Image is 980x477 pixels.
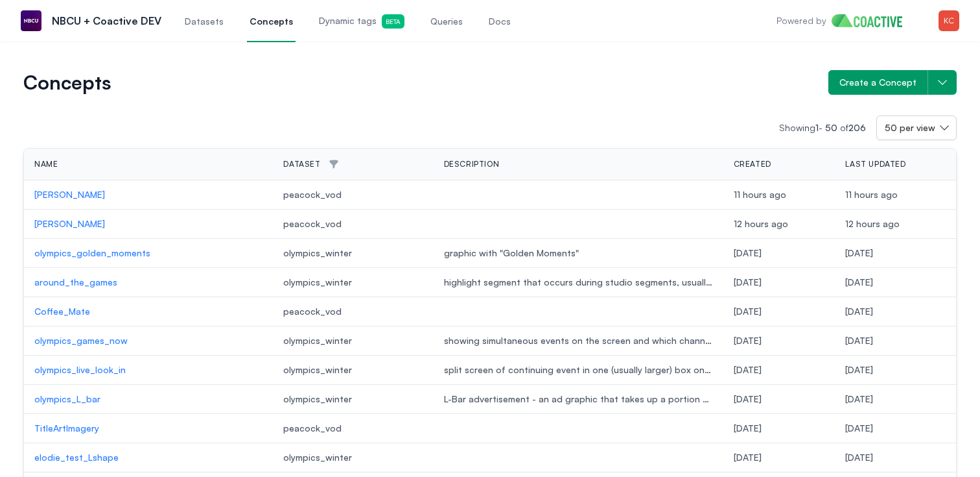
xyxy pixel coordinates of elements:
[845,364,873,375] span: Thursday, August 7, 2025 at 3:15:52 PM UTC
[283,363,423,376] span: olympics_winter
[845,247,873,258] span: Tuesday, August 12, 2025 at 3:54:52 PM UTC
[444,393,713,406] span: L-Bar advertisement - an ad graphic that takes up a portion of the left and bottom sides of the s...
[876,116,957,140] button: 50 per view
[845,452,873,463] span: Friday, August 1, 2025 at 9:57:11 PM UTC
[845,218,900,229] span: Thursday, August 14, 2025 at 2:01:34 AM UTC
[885,121,935,134] span: 50 per view
[283,217,423,230] span: peacock_vod
[34,247,262,260] a: olympics_golden_moments
[444,334,713,347] span: showing simultaneous events on the screen and which channels they're on, with "[Current Olympics]...
[840,122,866,133] span: of
[34,276,262,289] a: around_the_games
[734,335,762,346] span: Thursday, August 7, 2025 at 3:23:02 PM UTC
[283,334,423,347] span: olympics_winter
[34,422,262,435] a: TitleArtImagery
[34,305,262,318] a: Coffee_Mate
[34,188,262,201] a: [PERSON_NAME]
[734,247,762,258] span: Tuesday, August 12, 2025 at 3:27:08 PM UTC
[815,122,819,133] span: 1
[734,306,762,317] span: Tuesday, August 12, 2025 at 1:33:57 AM UTC
[845,159,905,169] span: Last Updated
[283,305,423,318] span: peacock_vod
[283,276,423,289] span: olympics_winter
[845,393,873,404] span: Friday, August 8, 2025 at 3:07:00 PM UTC
[34,334,262,347] a: olympics_games_now
[832,14,913,27] img: Home
[283,247,423,260] span: olympics_winter
[444,276,713,289] span: highlight segment that occurs during studio segments, usually verbally announced, with text display
[734,393,762,404] span: Thursday, August 7, 2025 at 3:08:13 PM UTC
[939,10,959,31] img: Menu for the logged in user
[283,393,423,406] span: olympics_winter
[444,247,713,260] span: graphic with "Golden Moments"
[21,10,41,31] img: NBCU + Coactive DEV
[734,422,762,434] span: Tuesday, August 5, 2025 at 11:48:15 PM UTC
[734,159,771,169] span: Created
[734,276,762,287] span: Tuesday, August 12, 2025 at 3:06:25 PM UTC
[845,189,898,200] span: Thursday, August 14, 2025 at 2:50:57 AM UTC
[319,14,404,29] span: Dynamic tags
[283,159,320,169] span: Dataset
[444,363,713,376] span: split screen of continuing event in one (usually larger) box on one side, and coverage of another...
[283,188,423,201] span: peacock_vod
[34,363,262,376] a: olympics_live_look_in
[430,15,463,28] span: Queries
[250,15,293,28] span: Concepts
[23,73,818,92] h1: Concepts
[382,14,404,29] span: Beta
[444,159,500,169] span: Description
[52,13,161,29] p: NBCU + Coactive DEV
[734,364,762,375] span: Thursday, August 7, 2025 at 3:15:52 PM UTC
[34,393,262,406] a: olympics_L_bar
[734,452,762,463] span: Friday, August 1, 2025 at 9:40:20 PM UTC
[845,335,873,346] span: Thursday, August 7, 2025 at 3:29:27 PM UTC
[34,159,58,169] span: Name
[776,14,826,27] p: Powered by
[185,15,224,28] span: Datasets
[283,422,423,435] span: peacock_vod
[845,306,873,317] span: Tuesday, August 12, 2025 at 1:33:57 AM UTC
[34,451,262,464] a: elodie_test_Lshape
[779,121,876,134] p: Showing -
[845,422,873,434] span: Tuesday, August 5, 2025 at 11:57:51 PM UTC
[825,122,837,133] span: 50
[34,217,262,230] a: [PERSON_NAME]
[734,218,788,229] span: Thursday, August 14, 2025 at 2:00:03 AM UTC
[839,76,916,89] span: Create a Concept
[283,451,423,464] span: olympics_winter
[845,276,873,287] span: Tuesday, August 12, 2025 at 8:08:46 PM UTC
[828,70,927,95] button: Create a Concept
[848,122,866,133] span: 206
[734,189,786,200] span: Thursday, August 14, 2025 at 2:50:17 AM UTC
